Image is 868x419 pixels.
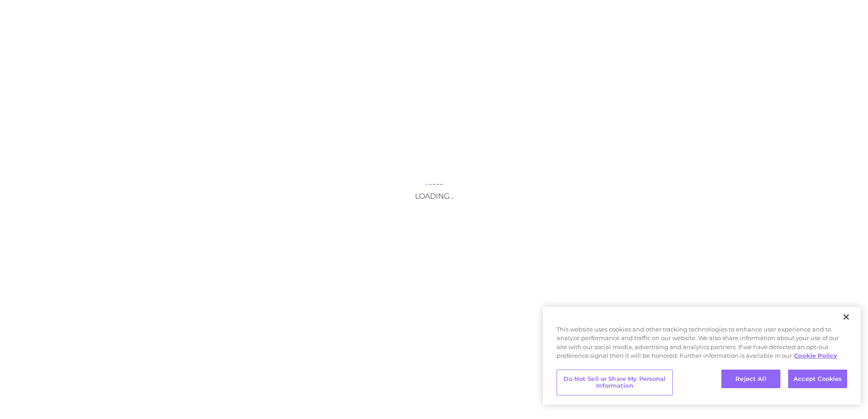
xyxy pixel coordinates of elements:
[721,370,780,389] button: Reject All
[836,307,856,327] button: Close
[543,325,861,365] div: This website uses cookies and other tracking technologies to enhance user experience and to analy...
[543,307,861,404] div: Privacy
[343,192,525,200] h3: Loading...
[543,307,861,404] div: Cookie banner
[557,370,673,395] button: Do Not Sell or Share My Personal Information, Opens the preference center dialog
[788,370,847,389] button: Accept Cookies
[794,352,837,359] a: More information about your privacy, opens in a new tab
